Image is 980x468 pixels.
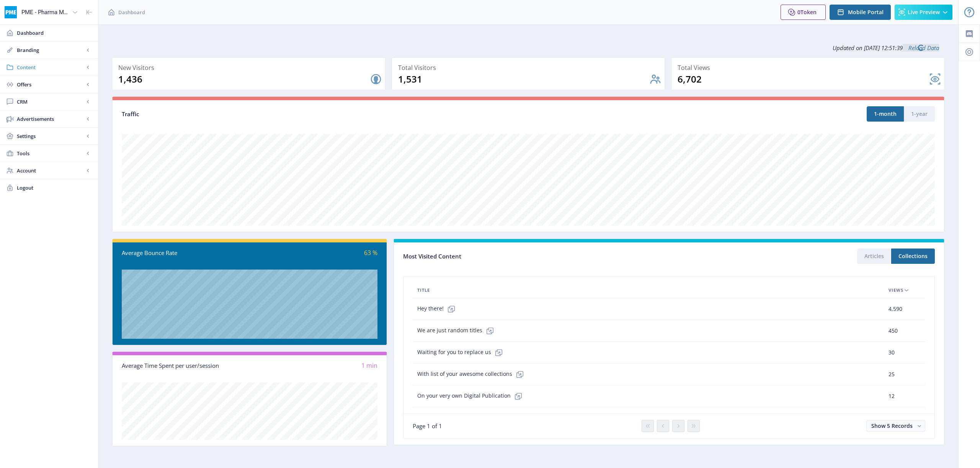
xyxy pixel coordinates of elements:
[364,249,377,257] span: 63 %
[5,6,17,18] img: properties.app_icon.png
[112,38,945,57] div: Updated on [DATE] 12:51:39
[122,361,250,370] div: Average Time Spent per user/session
[678,73,929,85] div: 6,702
[904,106,935,122] button: 1-year
[867,106,904,122] button: 1-month
[417,286,430,295] span: Title
[17,167,84,174] span: Account
[398,62,662,73] div: Total Visitors
[417,345,506,360] span: Waiting for you to replace us
[17,132,84,140] span: Settings
[17,46,84,54] span: Branding
[122,110,528,119] div: Traffic
[17,29,92,37] span: Dashboard
[17,149,84,157] span: Tools
[889,370,895,379] span: 25
[417,301,459,317] span: Hey there!
[17,115,84,123] span: Advertisements
[417,388,526,404] span: On your very own Digital Publication
[21,4,69,21] div: PME - Pharma Market [GEOGRAPHIC_DATA]
[17,184,92,192] span: Logout
[781,5,826,20] button: 0Token
[866,420,925,432] button: Show 5 Records
[889,286,903,295] span: Views
[891,249,935,264] button: Collections
[417,367,528,382] span: With list of your awesome collections
[857,249,891,264] button: Articles
[848,9,884,15] span: Mobile Portal
[17,98,84,106] span: CRM
[678,62,941,73] div: Total Views
[118,73,370,85] div: 1,436
[118,8,145,16] span: Dashboard
[903,44,939,52] a: Reload Data
[17,81,84,88] span: Offers
[417,323,498,338] span: We are just random titles
[800,8,817,16] span: Token
[830,5,891,20] button: Mobile Portal
[889,326,898,335] span: 450
[889,304,902,314] span: 4,590
[250,361,377,370] div: 1 min
[895,5,952,20] button: Live Preview
[398,73,650,85] div: 1,531
[122,249,250,257] div: Average Bounce Rate
[889,392,895,401] span: 12
[908,9,940,15] span: Live Preview
[403,250,669,262] div: Most Visited Content
[889,348,895,357] span: 30
[413,422,442,430] span: Page 1 of 1
[118,62,382,73] div: New Visitors
[871,422,913,429] span: Show 5 Records
[17,63,84,71] span: Content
